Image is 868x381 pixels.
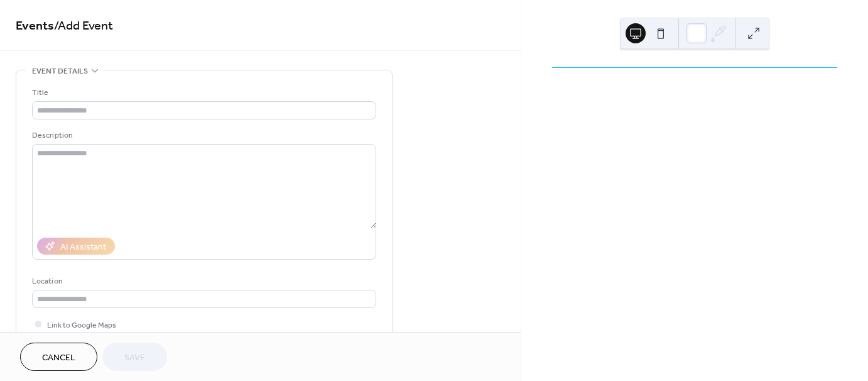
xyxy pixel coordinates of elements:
[32,129,374,142] div: Description
[32,275,374,288] div: Location
[20,343,97,371] button: Cancel
[32,86,374,99] div: Title
[54,14,113,38] span: / Add Event
[32,65,88,78] span: Event details
[16,14,54,38] a: Events
[47,319,116,332] span: Link to Google Maps
[42,351,75,365] span: Cancel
